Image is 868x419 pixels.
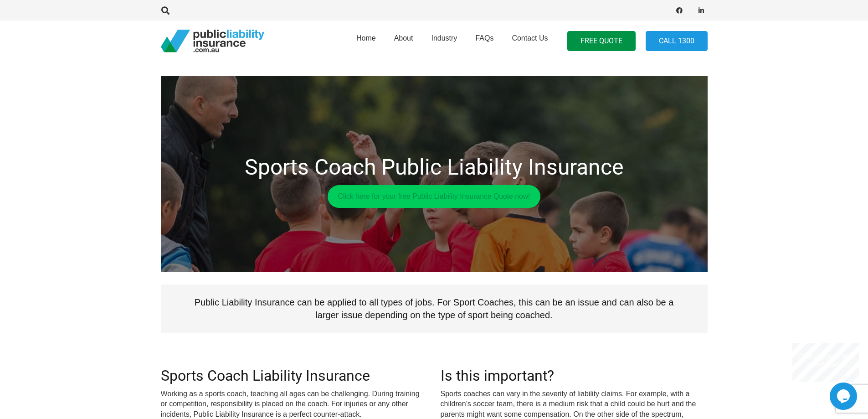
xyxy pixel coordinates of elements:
a: Search [157,6,175,15]
a: Facebook [673,4,686,17]
a: Home [347,18,385,64]
iframe: chat widget [792,343,859,382]
p: Public Liability Insurance can be applied to all types of jobs. For Sport Coaches, this can be an... [161,285,708,333]
h1: Sports Coach Public Liability Insurance [167,154,701,181]
span: Home [356,34,376,42]
span: Industry [431,34,457,42]
a: Call 1300 [646,31,708,52]
h2: Sports Coach Liability Insurance [161,367,428,384]
a: FAQs [466,18,503,64]
span: FAQs [475,34,493,42]
iframe: chat widget [830,383,859,410]
a: Contact Us [503,18,557,64]
span: About [394,34,413,42]
a: Industry [422,18,466,64]
a: Click here for your free Public Liability Insurance Quote now! [328,185,541,208]
a: About [385,18,422,64]
a: FREE QUOTE [567,31,636,52]
span: Contact Us [512,34,548,42]
a: pli_logotransparent [161,30,264,52]
a: LinkedIn [695,4,708,17]
h2: Is this important? [441,367,708,384]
